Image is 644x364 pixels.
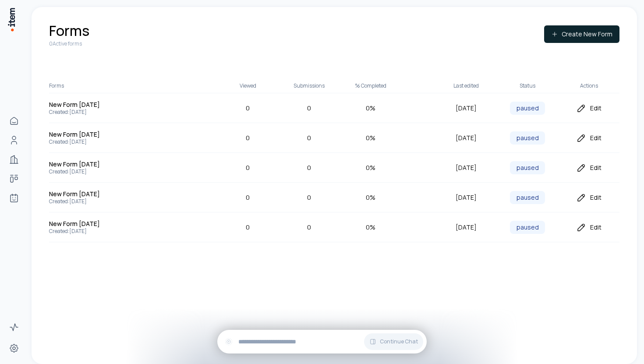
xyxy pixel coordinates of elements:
div: 0 [217,133,279,143]
div: [DATE] [435,193,497,202]
button: Create New Form [544,25,619,43]
div: Edit [558,133,619,143]
h5: New Form [DATE] [49,219,183,228]
div: 0 [217,223,279,232]
div: [DATE] [435,133,497,143]
img: Item Brain Logo [7,7,16,32]
a: Settings [5,339,23,357]
div: Edit [558,222,619,233]
div: 0 [279,103,340,113]
div: [DATE] [435,223,497,232]
a: Home [5,112,23,130]
div: 0 [279,133,340,143]
a: Agents [5,189,23,207]
div: paused [510,131,545,145]
div: paused [510,161,545,174]
div: Viewed [217,82,279,89]
a: People [5,131,23,149]
div: 0 % [340,193,401,202]
div: 0 [217,163,279,173]
div: 0 % [340,223,401,232]
div: paused [510,221,545,234]
div: Submissions [279,82,340,89]
h5: New Form [DATE] [49,100,183,109]
h5: New Form [DATE] [49,160,183,168]
a: Companies [5,151,23,168]
div: 0 [217,193,279,202]
div: 0 % [340,163,401,173]
p: 0 Active forms [49,40,89,47]
div: [DATE] [435,163,497,173]
div: Status [497,82,558,89]
div: paused [510,102,545,115]
div: [DATE] [435,103,497,113]
h5: New Form [DATE] [49,190,183,198]
p: Created: [DATE] [49,198,183,205]
span: Continue Chat [380,338,418,345]
div: paused [510,191,545,204]
div: Forms [49,82,183,89]
div: Continue Chat [217,330,427,353]
p: Created: [DATE] [49,109,183,116]
p: Created: [DATE] [49,138,183,145]
a: Activity [5,318,23,336]
div: Edit [558,103,619,113]
h1: Forms [49,21,89,40]
div: Edit [558,163,619,173]
h5: New Form [DATE] [49,130,183,138]
div: 0 [217,103,279,113]
div: 0 [279,193,340,202]
div: 0 % [340,133,401,143]
button: Continue Chat [364,333,423,350]
div: 0 [279,163,340,173]
p: Created: [DATE] [49,228,183,235]
div: Edit [558,192,619,203]
p: Created: [DATE] [49,168,183,175]
a: Deals [5,170,23,187]
div: Actions [558,82,619,89]
div: 0 [279,223,340,232]
div: Last edited [435,82,497,89]
div: 0 % [340,103,401,113]
div: % Completed [340,82,401,89]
